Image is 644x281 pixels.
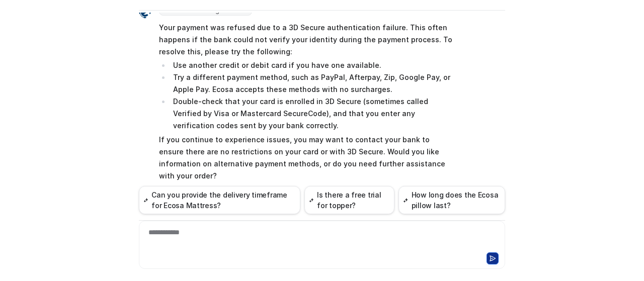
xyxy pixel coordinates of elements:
button: Is there a free trial for topper? [304,186,394,214]
button: How long does the Ecosa pillow last? [398,186,505,214]
li: Try a different payment method, such as PayPal, Afterpay, Zip, Google Pay, or Apple Pay. Ecosa ac... [170,71,453,96]
p: Your payment was refused due to a 3D Secure authentication failure. This often happens if the ban... [159,22,453,58]
button: Can you provide the delivery timeframe for Ecosa Mattress? [139,186,300,214]
p: If you continue to experience issues, you may want to contact your bank to ensure there are no re... [159,134,453,182]
img: Widget [139,7,151,19]
li: Double-check that your card is enrolled in 3D Secure (sometimes called Verified by Visa or Master... [170,96,453,132]
li: Use another credit or debit card if you have one available. [170,59,453,71]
